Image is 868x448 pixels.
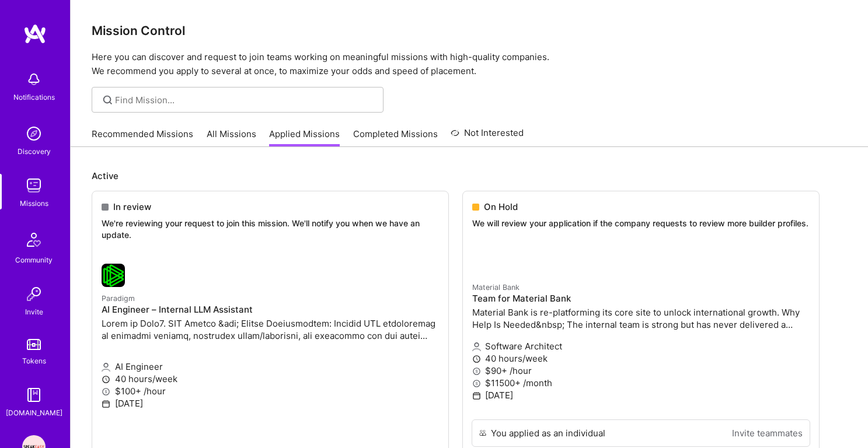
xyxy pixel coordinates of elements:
p: [DATE] [102,397,439,409]
h4: Team for Material Bank [472,293,810,304]
i: icon Applicant [102,363,110,372]
i: icon Clock [472,355,481,363]
p: Software Architect [472,340,810,352]
p: 40 hours/week [102,373,439,385]
div: Missions [20,197,48,209]
div: Discovery [18,145,51,157]
p: 40 hours/week [472,352,810,365]
div: Community [15,254,53,266]
i: icon Calendar [102,400,110,408]
a: Not Interested [451,126,524,147]
a: Invite teammates [732,427,803,439]
i: icon SearchGrey [101,93,114,107]
div: Invite [25,306,43,318]
p: Here you can discover and request to join teams working on meaningful missions with high-quality ... [92,50,847,78]
div: You applied as an individual [491,427,605,439]
div: Tokens [22,355,46,367]
small: Paradigm [102,294,135,303]
img: bell [22,68,46,91]
span: On Hold [484,201,518,213]
div: Notifications [13,91,55,103]
i: icon MoneyGray [472,367,481,376]
i: icon MoneyGray [102,387,110,396]
p: $11500+ /month [472,377,810,389]
span: In review [113,201,151,213]
p: We will review your application if the company requests to review more builder profiles. [472,218,810,229]
img: logo [23,23,47,44]
a: Material Bank company logoMaterial BankTeam for Material BankMaterial Bank is re-platforming its ... [463,243,819,419]
img: Paradigm company logo [102,264,125,287]
small: Material Bank [472,283,520,292]
input: Find Mission... [115,94,375,106]
a: All Missions [207,128,256,147]
p: $100+ /hour [102,385,439,397]
p: $90+ /hour [472,365,810,377]
i: icon Clock [102,375,110,384]
img: discovery [22,122,46,145]
i: icon MoneyGray [472,379,481,388]
a: Completed Missions [353,128,438,147]
i: icon Applicant [472,342,481,351]
img: teamwork [22,174,46,197]
img: Invite [22,282,46,306]
p: Active [92,170,847,182]
a: Recommended Missions [92,128,193,147]
img: guide book [22,383,46,407]
img: tokens [27,339,41,350]
h4: AI Engineer – Internal LLM Assistant [102,304,439,315]
p: We're reviewing your request to join this mission. We'll notify you when we have an update. [102,218,439,240]
p: Material Bank is re-platforming its core site to unlock international growth. Why Help Is Needed&... [472,306,810,331]
h3: Mission Control [92,23,847,38]
img: Community [20,226,48,254]
p: [DATE] [472,389,810,401]
img: Material Bank company logo [472,253,496,276]
p: AI Engineer [102,360,439,373]
a: Applied Missions [269,128,340,147]
p: Lorem ip Dolo7. SIT Ametco &adi; Elitse Doeiusmodtem: Incidid UTL etdoloremag al enimadmi veniamq... [102,317,439,342]
div: [DOMAIN_NAME] [6,407,62,419]
i: icon Calendar [472,391,481,400]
